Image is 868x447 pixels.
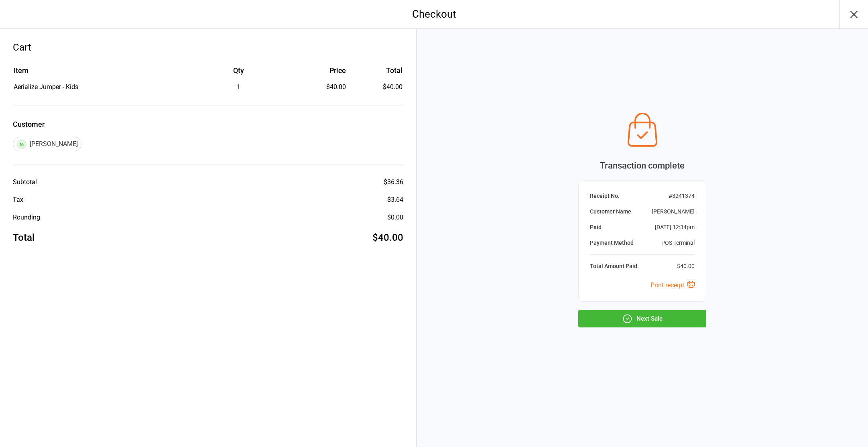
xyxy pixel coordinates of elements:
[650,281,695,289] a: Print receipt
[13,195,23,205] div: Tax
[578,159,706,172] div: Transaction complete
[13,213,40,222] div: Rounding
[590,239,634,247] div: Payment Method
[190,65,288,81] th: Qty
[372,230,403,245] div: $40.00
[578,310,706,327] button: Next Sale
[13,230,35,245] div: Total
[590,192,620,200] div: Receipt No.
[13,40,403,55] div: Cart
[655,223,695,232] div: [DATE] 12:34pm
[384,177,403,187] div: $36.36
[590,262,637,270] div: Total Amount Paid
[13,177,37,187] div: Subtotal
[669,192,695,200] div: # 3241374
[652,207,695,216] div: [PERSON_NAME]
[590,223,602,232] div: Paid
[387,195,403,205] div: $3.64
[661,239,695,247] div: POS Terminal
[13,137,81,151] div: [PERSON_NAME]
[349,82,402,92] td: $40.00
[677,262,695,270] div: $40.00
[590,207,631,216] div: Customer Name
[190,82,288,92] div: 1
[14,83,78,91] span: Aerialize Jumper - Kids
[13,119,403,130] label: Customer
[289,65,346,76] div: Price
[289,82,346,92] div: $40.00
[349,65,402,81] th: Total
[387,213,403,222] div: $0.00
[14,65,189,81] th: Item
